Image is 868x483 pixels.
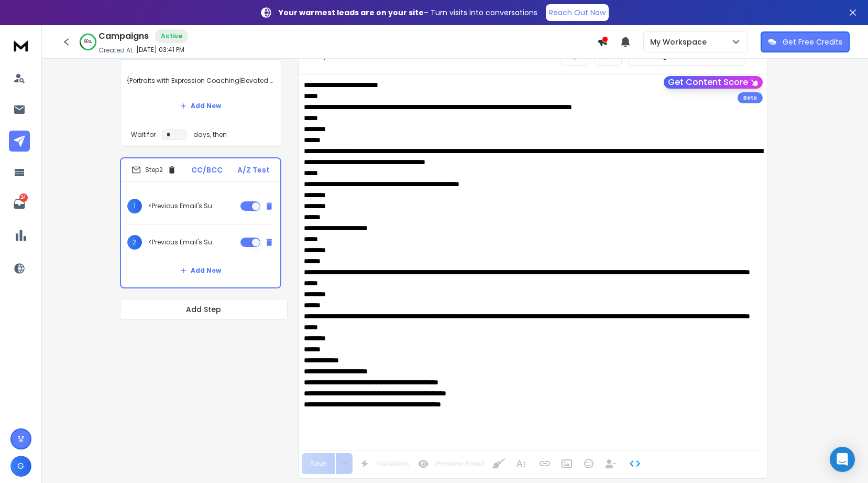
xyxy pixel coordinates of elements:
[355,453,411,474] button: Variables
[738,92,763,103] div: Beta
[302,453,335,474] div: Save
[279,7,537,18] p: – Turn visits into conversations
[136,46,184,54] p: [DATE] 03:41 PM
[557,453,577,474] button: Insert Image (⌘P)
[127,199,142,213] span: 1
[191,165,223,175] p: CC/BCC
[131,165,177,175] div: Step 2
[10,36,31,55] img: logo
[98,30,149,42] h1: Campaigns
[98,46,134,55] p: Created At:
[511,453,531,474] button: More Text
[546,4,609,21] a: Reach Out Now
[237,165,270,175] p: A/Z Test
[664,76,763,89] button: Get Content Score
[9,194,30,214] a: 24
[10,456,31,477] button: G
[279,7,424,18] strong: Your warmest leads are on your site
[579,453,599,474] button: Emoticons
[127,235,142,250] span: 2
[120,36,281,147] li: Step1CC/BCCA/Z Test{Portraits with Expression Coaching|Elevated Headshots for Executives|Coached ...
[120,157,281,288] li: Step2CC/BCCA/Z Test1<Previous Email's Subject>2<Previous Email's Subject>Add New
[155,29,188,43] div: Active
[549,7,606,18] p: Reach Out Now
[489,453,509,474] button: Clean HTML
[148,238,215,246] p: <Previous Email's Subject>
[148,202,215,210] p: <Previous Email's Subject>
[120,299,288,320] button: Add Step
[172,260,229,281] button: Add New
[375,459,411,468] span: Variables
[19,194,28,202] p: 24
[172,95,229,116] button: Add New
[601,453,621,474] button: Insert Unsubscribe Link
[84,39,92,45] p: 86 %
[413,453,487,474] button: Preview Email
[761,31,850,52] button: Get Free Credits
[433,459,487,468] span: Preview Email
[783,37,842,47] p: Get Free Credits
[193,131,227,139] p: days, then
[650,37,711,47] p: My Workspace
[535,453,555,474] button: Insert Link (⌘K)
[830,447,855,472] div: Open Intercom Messenger
[127,66,274,95] p: {Portraits with Expression Coaching|Elevated Headshots for Executives|Coached Business Portraits}
[131,131,156,139] p: Wait for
